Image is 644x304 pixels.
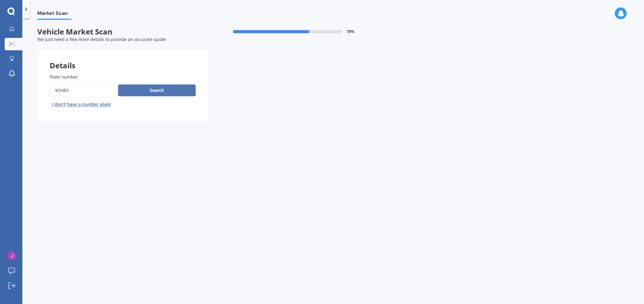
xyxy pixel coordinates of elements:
[347,29,354,34] span: 70 %
[37,36,166,42] span: We just need a few more details to provide an accurate quote
[37,10,71,19] span: Market Scan
[118,84,196,96] button: Search
[37,27,208,36] span: Vehicle Market Scan
[37,50,208,69] div: Details
[50,99,113,109] button: I don’t have a number plate
[7,251,16,261] img: ACg8ocJFdX6EozMPSe02l1gG202u0DKVfvxd_ZnRg_KetPaKixXCiQ=s96-c
[50,74,78,80] span: Plate number
[50,84,116,97] input: Enter plate number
